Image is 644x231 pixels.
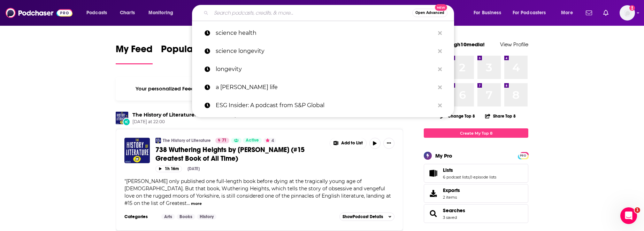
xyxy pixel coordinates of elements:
[216,24,435,42] p: science health
[115,7,139,18] a: Charts
[82,7,116,18] button: open menu
[513,8,546,18] span: For Podcasters
[192,78,454,96] a: a [PERSON_NAME] life
[330,138,366,149] button: Show More Button
[424,204,528,223] span: Searches
[629,5,635,11] svg: Add a profile image
[620,5,635,21] span: Logged in as high10media
[600,7,611,19] a: Show notifications dropdown
[474,8,501,18] span: For Business
[155,166,182,172] button: 1h 16m
[144,7,182,18] button: open menu
[469,175,470,180] span: ,
[191,201,202,207] button: more
[443,215,457,220] a: 3 saved
[508,7,556,18] button: open menu
[163,138,211,143] a: The History of Literature
[187,200,190,206] span: ...
[132,112,194,118] a: The History of Literature
[620,207,637,224] iframe: Intercom live chat
[424,128,528,138] a: Create My Top 8
[216,60,435,78] p: longevity
[485,109,516,123] button: Share Top 8
[116,77,403,101] div: Your personalized Feed is curated based on the Podcasts, Creators, Users, and Lists that you Follow.
[132,119,251,125] span: [DATE] at 22:00
[424,184,528,203] a: Exports
[383,138,394,149] button: Show More Button
[116,43,153,64] a: My Feed
[519,153,527,158] a: PRO
[116,43,153,59] span: My Feed
[635,207,640,213] span: 1
[215,138,229,143] a: 71
[243,138,262,143] a: Active
[556,7,582,18] button: open menu
[443,187,460,193] span: Exports
[216,78,435,96] p: a wilder life
[246,137,259,144] span: Active
[161,43,220,59] span: Popular Feed
[519,153,527,158] span: PRO
[412,9,447,17] button: Open AdvancedNew
[124,138,150,163] img: 738 Wuthering Heights by Emily Brontë (#15 Greatest Book of All Time)
[443,207,465,214] a: Searches
[341,141,363,146] span: Add to List
[583,7,595,19] a: Show notifications dropdown
[435,4,447,11] span: New
[6,6,72,19] img: Podchaser - Follow, Share and Rate Podcasts
[199,5,461,21] div: Search podcasts, credits, & more...
[155,138,161,143] img: The History of Literature
[415,11,444,15] span: Open Advanced
[155,145,325,163] a: 738 Wuthering Heights by [PERSON_NAME] (#15 Greatest Book of All Time)
[424,41,485,48] a: Welcome high10media!
[192,96,454,114] a: ESG Insider: A podcast from S&P Global
[86,8,107,18] span: Podcasts
[124,178,391,206] span: [PERSON_NAME] only published one full-length book before dying at the tragically young age of [DE...
[192,24,454,42] a: science health
[620,5,635,21] img: User Profile
[443,195,460,200] span: 2 items
[123,118,130,126] div: New Episode
[192,60,454,78] a: longevity
[263,138,276,143] button: 4
[443,167,453,173] span: Lists
[620,5,635,21] button: Show profile menu
[216,96,435,114] p: ESG Insider: A podcast from S&P Global
[187,166,200,171] div: [DATE]
[155,145,305,163] span: 738 Wuthering Heights by [PERSON_NAME] (#15 Greatest Book of All Time)
[343,214,383,219] span: Show Podcast Details
[435,152,452,159] div: My Pro
[470,175,496,180] a: 0 episode lists
[124,214,156,220] h3: Categories
[148,8,173,18] span: Monitoring
[424,164,528,183] span: Lists
[426,189,440,198] span: Exports
[222,137,227,144] span: 71
[197,214,216,220] a: History
[443,175,469,180] a: 6 podcast lists
[469,7,510,18] button: open menu
[216,42,435,60] p: science longevity
[161,43,220,64] a: Popular Feed
[120,8,135,18] span: Charts
[500,41,528,48] a: View Profile
[436,112,479,120] button: Change Top 8
[561,8,573,18] span: More
[443,167,496,173] a: Lists
[339,213,394,221] button: ShowPodcast Details
[211,7,412,18] input: Search podcasts, credits, & more...
[426,168,440,178] a: Lists
[161,214,175,220] a: Arts
[177,214,195,220] a: Books
[192,42,454,60] a: science longevity
[426,209,440,218] a: Searches
[116,112,128,124] img: The History of Literature
[124,178,391,206] span: "
[132,112,251,118] h3: released a new episode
